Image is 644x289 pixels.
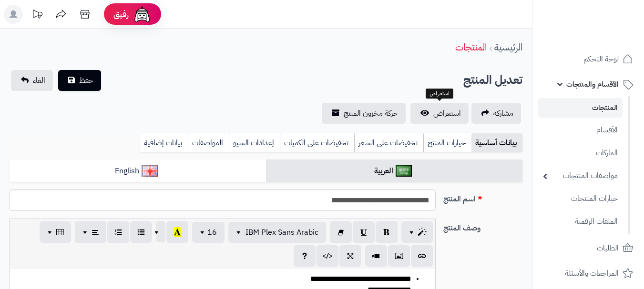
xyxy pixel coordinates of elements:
[25,5,49,26] a: تحديثات المنصة
[538,166,623,186] a: مواصفات المنتجات
[538,143,623,163] a: الماركات
[493,108,513,119] span: مشاركه
[494,40,522,54] a: الرئيسية
[423,133,471,152] a: خيارات المنتج
[471,133,522,152] a: بيانات أساسية
[58,70,101,91] button: حفظ
[440,189,526,205] label: اسم المنتج
[565,267,619,280] span: المراجعات والأسئلة
[440,219,526,234] label: وصف المنتج
[140,133,188,152] a: بيانات إضافية
[354,133,423,152] a: تخفيضات على السعر
[188,133,229,152] a: المواصفات
[229,133,280,152] a: إعدادات السيو
[113,9,129,20] span: رفيق
[566,78,619,91] span: الأقسام والمنتجات
[597,241,619,255] span: الطلبات
[280,133,354,152] a: تخفيضات على الكميات
[426,89,453,99] div: استعراض
[142,165,158,177] img: English
[471,103,521,124] a: مشاركه
[10,159,266,183] a: English
[538,262,638,285] a: المراجعات والأسئلة
[322,103,406,124] a: حركة مخزون المنتج
[463,70,522,90] h2: تعديل المنتج
[538,211,623,232] a: الملفات الرقمية
[538,48,638,70] a: لوحة التحكم
[344,108,398,119] span: حركة مخزون المنتج
[133,5,152,24] img: ai-face.png
[433,108,461,119] span: استعراض
[245,227,318,238] span: IBM Plex Sans Arabic
[33,75,45,86] span: الغاء
[207,227,217,238] span: 16
[396,165,412,177] img: العربية
[266,159,522,183] a: العربية
[538,120,623,140] a: الأقسام
[455,40,487,54] a: المنتجات
[538,189,623,209] a: خيارات المنتجات
[538,98,623,118] a: المنتجات
[192,222,225,243] button: 16
[79,75,93,86] span: حفظ
[583,52,619,66] span: لوحة التحكم
[228,222,326,243] button: IBM Plex Sans Arabic
[538,237,638,259] a: الطلبات
[11,70,53,91] a: الغاء
[410,103,469,124] a: استعراض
